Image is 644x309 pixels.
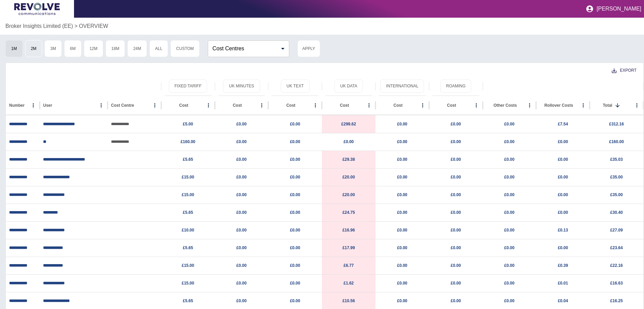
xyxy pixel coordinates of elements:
[290,192,300,197] a: £0.00
[74,22,77,30] p: >
[610,157,623,162] a: £35.03
[504,192,514,197] a: £0.00
[281,80,309,93] button: UK Text
[472,101,481,110] button: Cost column menu
[183,298,193,303] a: £5.65
[182,263,194,268] a: £15.00
[610,263,623,268] a: £22.16
[343,228,355,233] a: £16.96
[236,281,246,286] a: £0.00
[257,101,266,110] button: Cost column menu
[170,40,200,57] button: Custom
[127,40,147,57] button: 24M
[183,122,193,126] a: £5.00
[343,210,355,215] a: £24.75
[290,228,300,233] a: £0.00
[236,228,246,233] a: £0.00
[558,139,568,144] a: £0.00
[397,245,407,250] a: £0.00
[290,210,300,215] a: £0.00
[578,101,588,110] button: Rollover Costs column menu
[149,40,168,57] button: All
[558,298,568,303] a: £0.04
[610,298,623,303] a: £16.25
[397,192,407,197] a: £0.00
[558,263,568,268] a: £0.39
[397,210,407,215] a: £0.00
[380,80,424,93] button: International
[397,122,407,126] a: £0.00
[393,103,403,108] div: Cost
[504,263,514,268] a: £0.00
[64,40,81,57] button: 6M
[236,210,246,215] a: £0.00
[179,103,188,108] div: Cost
[451,192,461,197] a: £0.00
[609,122,624,126] a: £312.16
[632,101,642,110] button: Total column menu
[397,298,407,303] a: £0.00
[183,210,193,215] a: £5.65
[233,103,242,108] div: Cost
[182,175,194,179] a: £15.00
[451,210,461,215] a: £0.00
[9,103,24,108] div: Number
[290,139,300,144] a: £0.00
[14,3,60,15] img: Logo
[610,281,623,286] a: £16.63
[290,122,300,126] a: £0.00
[344,281,354,286] a: £1.62
[236,192,246,197] a: £0.00
[451,298,461,303] a: £0.00
[610,210,623,215] a: £30.40
[558,245,568,250] a: £0.00
[343,192,355,197] a: £20.00
[504,281,514,286] a: £0.00
[397,175,407,179] a: £0.00
[609,139,624,144] a: £160.00
[286,103,295,108] div: Cost
[596,6,641,12] p: [PERSON_NAME]
[43,103,52,108] div: User
[204,101,213,110] button: Cost column menu
[451,245,461,250] a: £0.00
[583,2,644,16] button: [PERSON_NAME]
[111,103,134,108] div: Cost Centre
[504,139,514,144] a: £0.00
[290,157,300,162] a: £0.00
[397,157,407,162] a: £0.00
[44,40,62,57] button: 3M
[311,101,320,110] button: Cost column menu
[397,228,407,233] a: £0.00
[343,175,355,179] a: £20.00
[181,139,195,144] a: £160.00
[504,175,514,179] a: £0.00
[236,122,246,126] a: £0.00
[343,298,355,303] a: £10.56
[236,263,246,268] a: £0.00
[343,157,355,162] a: £29.38
[223,80,260,93] button: UK Minutes
[558,122,568,126] a: £7.54
[182,281,194,286] a: £15.00
[341,122,356,126] a: £299.62
[364,101,374,110] button: Cost column menu
[451,157,461,162] a: £0.00
[504,298,514,303] a: £0.00
[603,103,612,108] div: Total
[544,103,573,108] div: Rollover Costs
[610,175,623,179] a: £35.00
[558,210,568,215] a: £0.00
[290,263,300,268] a: £0.00
[183,245,193,250] a: £5.65
[418,101,427,110] button: Cost column menu
[397,139,407,144] a: £0.00
[334,80,363,93] button: UK Data
[5,22,73,30] p: Broker Insights Limited (EE)
[610,228,623,233] a: £27.09
[451,263,461,268] a: £0.00
[504,122,514,126] a: £0.00
[290,175,300,179] a: £0.00
[504,228,514,233] a: £0.00
[25,40,42,57] button: 2M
